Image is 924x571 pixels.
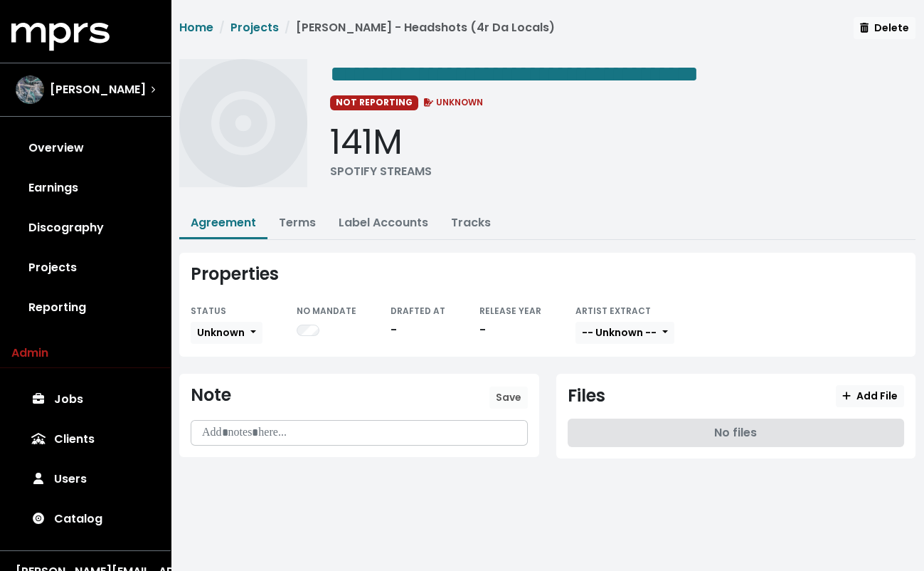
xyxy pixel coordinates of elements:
[179,19,555,48] nav: breadcrumb
[279,214,316,231] a: Terms
[191,322,262,344] button: Unknown
[11,28,110,44] a: mprs logo
[297,305,356,317] small: NO MANDATE
[568,419,905,447] div: No files
[11,168,159,208] a: Earnings
[191,385,231,406] div: Note
[279,19,555,36] li: [PERSON_NAME] - Headshots (4r Da Locals)
[860,21,909,35] span: Delete
[451,214,491,231] a: Tracks
[575,305,651,317] small: ARTIST EXTRACT
[836,385,904,407] button: Add File
[191,214,256,231] a: Agreement
[11,248,159,288] a: Projects
[421,96,484,108] span: UNKNOWN
[11,459,159,499] a: Users
[330,95,418,110] span: NOT REPORTING
[582,325,657,340] span: -- Unknown --
[11,208,159,248] a: Discography
[230,19,279,36] a: Projects
[197,325,245,340] span: Unknown
[479,322,541,339] div: -
[16,75,44,104] img: The selected account / producer
[330,163,432,180] div: SPOTIFY STREAMS
[179,59,307,187] img: Album cover for this project
[179,19,213,36] a: Home
[479,305,541,317] small: RELEASE YEAR
[11,419,159,459] a: Clients
[854,17,915,39] button: Delete
[191,305,226,317] small: STATUS
[330,63,699,85] span: Edit value
[339,214,428,231] a: Label Accounts
[11,499,159,539] a: Catalog
[50,81,146,98] span: [PERSON_NAME]
[11,379,159,419] a: Jobs
[842,389,898,403] span: Add File
[330,122,432,163] div: 141M
[11,288,159,328] a: Reporting
[191,264,904,285] div: Properties
[11,128,159,168] a: Overview
[391,322,445,339] div: -
[575,322,674,344] button: -- Unknown --
[391,305,445,317] small: DRAFTED AT
[568,386,605,407] div: Files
